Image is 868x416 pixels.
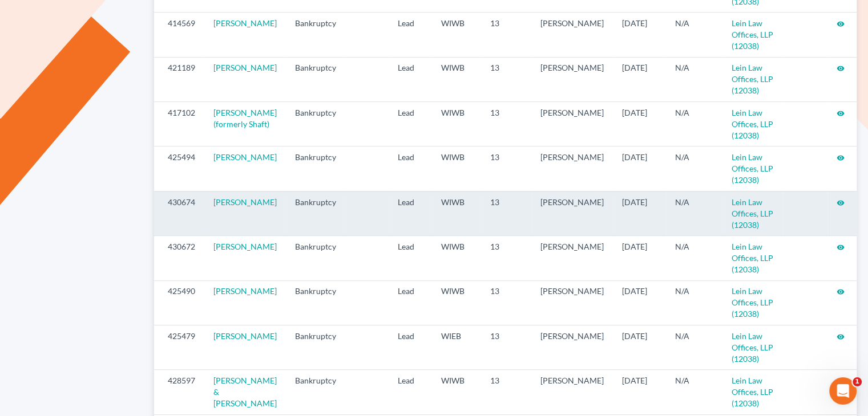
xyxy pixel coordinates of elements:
td: 13 [481,13,531,57]
td: 421189 [154,57,204,101]
td: 13 [481,146,531,191]
td: [DATE] [613,146,666,191]
td: [PERSON_NAME] [531,57,613,101]
td: Bankruptcy [286,146,345,191]
a: [PERSON_NAME] (formerly Shaft) [213,108,277,129]
i: visibility [837,64,845,72]
td: WIWB [432,191,481,235]
i: visibility [837,109,845,117]
td: 13 [481,325,531,370]
a: Lein Law Offices, LLP (12038) [732,286,773,319]
td: Lead [389,280,432,325]
td: 13 [481,236,531,280]
a: visibility [837,242,845,251]
i: visibility [837,199,845,207]
td: WIWB [432,146,481,191]
td: N/A [666,102,722,146]
a: Lein Law Offices, LLP (12038) [732,242,773,274]
td: WIWB [432,13,481,57]
td: 425479 [154,325,204,370]
td: [PERSON_NAME] [531,102,613,146]
td: 13 [481,57,531,101]
td: 414569 [154,13,204,57]
i: visibility [837,243,845,251]
i: visibility [837,20,845,28]
td: Bankruptcy [286,13,345,57]
td: WIWB [432,102,481,146]
td: [DATE] [613,325,666,370]
a: [PERSON_NAME] [213,197,277,207]
a: [PERSON_NAME] & [PERSON_NAME] [213,376,277,408]
a: Lein Law Offices, LLP (12038) [732,331,773,364]
td: N/A [666,191,722,235]
td: N/A [666,236,722,280]
td: WIWB [432,57,481,101]
td: N/A [666,13,722,57]
td: Bankruptcy [286,236,345,280]
td: [DATE] [613,102,666,146]
td: 425494 [154,146,204,191]
td: Bankruptcy [286,280,345,325]
td: Bankruptcy [286,370,345,414]
a: visibility [837,18,845,28]
a: visibility [837,63,845,72]
a: [PERSON_NAME] [213,286,277,296]
td: Bankruptcy [286,102,345,146]
td: [PERSON_NAME] [531,370,613,414]
td: N/A [666,146,722,191]
td: [DATE] [613,280,666,325]
td: Bankruptcy [286,325,345,370]
i: visibility [837,333,845,341]
td: [DATE] [613,370,666,414]
td: N/A [666,57,722,101]
a: Lein Law Offices, LLP (12038) [732,376,773,408]
td: N/A [666,325,722,370]
td: 430674 [154,191,204,235]
iframe: Intercom live chat [829,377,857,405]
td: N/A [666,370,722,414]
a: Lein Law Offices, LLP (12038) [732,197,773,230]
a: Lein Law Offices, LLP (12038) [732,152,773,185]
td: [DATE] [613,236,666,280]
span: 1 [853,377,862,386]
td: WIWB [432,370,481,414]
td: [PERSON_NAME] [531,325,613,370]
a: [PERSON_NAME] [213,152,277,162]
td: N/A [666,280,722,325]
a: [PERSON_NAME] [213,63,277,72]
a: visibility [837,108,845,117]
td: 428597 [154,370,204,414]
td: [PERSON_NAME] [531,191,613,235]
td: Lead [389,325,432,370]
td: Lead [389,191,432,235]
i: visibility [837,154,845,162]
i: visibility [837,288,845,296]
td: Lead [389,236,432,280]
td: 13 [481,102,531,146]
td: Bankruptcy [286,191,345,235]
a: visibility [837,286,845,296]
td: [DATE] [613,13,666,57]
a: visibility [837,197,845,207]
td: [DATE] [613,57,666,101]
a: Lein Law Offices, LLP (12038) [732,18,773,51]
td: Lead [389,57,432,101]
td: [PERSON_NAME] [531,236,613,280]
td: 13 [481,191,531,235]
a: Lein Law Offices, LLP (12038) [732,108,773,140]
a: visibility [837,331,845,341]
td: Lead [389,370,432,414]
a: [PERSON_NAME] [213,18,277,28]
a: visibility [837,152,845,162]
a: [PERSON_NAME] [213,331,277,341]
td: [DATE] [613,191,666,235]
td: WIEB [432,325,481,370]
td: Lead [389,13,432,57]
td: 417102 [154,102,204,146]
td: WIWB [432,236,481,280]
td: 430672 [154,236,204,280]
td: [PERSON_NAME] [531,13,613,57]
a: Lein Law Offices, LLP (12038) [732,63,773,95]
td: 425490 [154,280,204,325]
td: Lead [389,146,432,191]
